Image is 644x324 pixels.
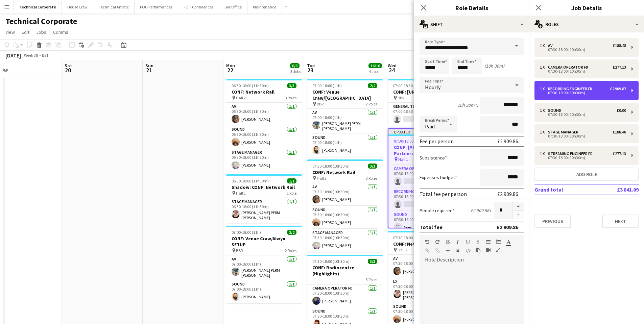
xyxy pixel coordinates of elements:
span: Sat [65,63,72,69]
div: 1 x [540,108,548,113]
button: Strikethrough [476,239,480,245]
label: People required [420,207,455,214]
span: Week 38 [22,53,39,58]
button: Undo [425,239,430,245]
div: 1 x [540,65,548,70]
button: Technical Artistic [93,0,135,14]
h3: CONF: Venue Craw/[GEOGRAPHIC_DATA] [307,89,383,101]
span: 3 Roles [366,176,377,181]
app-card-role: Sound1/107:30-18:00 (10h30m)[PERSON_NAME] [307,206,383,229]
h3: CONF: [PERSON_NAME] and Partners [388,144,463,156]
app-card-role: LX1/107:30-18:00 (10h30m)[PERSON_NAME] PERM [PERSON_NAME] [388,278,463,303]
span: Hall 1 [236,191,246,196]
div: Stage Manager [548,130,581,134]
div: £277.13 [613,65,626,70]
h3: CONF: Venue Craw/Alwyn SETUP [226,235,302,248]
div: £2 909.86 [497,224,518,230]
span: 07:00-18:00 (11h) [312,83,342,88]
span: 07:00-18:00 (11h) [232,230,261,235]
span: Comms [53,29,68,35]
app-card-role: Stage Manager1/106:30-18:00 (11h30m)[PERSON_NAME] PERM [PERSON_NAME] [226,198,302,223]
div: AV [548,43,555,48]
app-card-role: General Technician1I0/107:00-18:30 (11h30m) [388,103,463,126]
div: 07:30-18:00 (10h30m) [540,134,626,138]
h3: Role Details [414,3,529,12]
div: £277.13 [613,151,626,156]
div: 10h 30m x [457,102,478,108]
div: £2 909.87 [610,86,626,91]
div: 06:30-18:00 (11h30m)1/1Shadow: CONF: Network Rail Hall 11 RoleStage Manager1/106:30-18:00 (11h30m... [226,174,302,223]
div: 07:30-18:00 (10h30m) [540,91,626,95]
app-job-card: 07:00-18:30 (11h30m)0/1CONF: [URL] BBR1 RoleGeneral Technician1I0/107:00-18:30 (11h30m) [388,79,463,126]
div: 1 x [540,86,548,91]
button: Bold [445,239,450,245]
span: View [5,29,15,35]
button: Underline [466,239,470,245]
h3: CONF: Network Rail [388,241,463,247]
h3: CONF: Radiocentre (Highlights) [307,265,383,277]
span: 3/3 [368,259,377,264]
div: (10h 30m) [484,63,504,69]
app-card-role: Sound1/107:00-18:00 (11h)[PERSON_NAME] [307,134,383,157]
span: 06:30-18:00 (11h30m) [232,83,269,88]
h3: CONF: Network Rail [226,89,302,95]
button: Maintenance [247,0,282,14]
span: 2/2 [368,83,377,88]
span: Sun [145,63,153,69]
a: Comms [50,28,71,36]
span: 1/1 [287,178,296,183]
div: £0.00 [617,108,626,113]
h3: CONF: Network Rail [307,169,383,175]
div: Shift [414,16,529,32]
span: 2/2 [287,230,296,235]
td: Grand total [534,184,596,195]
span: 24 [387,66,397,74]
div: Streaming Engineer FD [548,151,595,156]
button: FOH Performances [135,0,178,14]
button: Unordered List [486,239,491,245]
a: Jobs [33,28,49,36]
button: Ordered List [496,239,501,245]
label: Expenses budget [420,174,457,180]
app-job-card: 07:00-18:00 (11h)2/2CONF: Venue Craw/Alwyn SETUP BBR2 RolesAV1/107:00-18:00 (11h)[PERSON_NAME] PE... [226,226,302,303]
div: Camera Operator FD [548,65,591,70]
div: £2 909.86 x [471,207,491,214]
span: Mon [226,63,235,69]
button: Add role [534,168,639,181]
div: 07:30-18:00 (10h30m) [540,113,626,116]
app-card-role: Stage Manager1/107:30-18:00 (10h30m)[PERSON_NAME] [307,229,383,252]
button: Next [602,215,639,228]
span: BBR [398,95,404,100]
app-card-role: AV1/107:30-18:00 (10h30m)[PERSON_NAME] [388,255,463,278]
button: Horizontal Line [445,248,450,253]
a: Edit [19,28,32,36]
app-job-card: Updated07:30-18:00 (10h30m)4/6CONF: [PERSON_NAME] and Partners Hall 16 RolesAV1/107:30-18:00 (10h... [388,128,463,228]
span: BBR [236,248,243,253]
span: Hall 2 [236,95,246,100]
span: 3 Roles [366,277,377,282]
app-card-role: AV1/107:00-18:00 (11h)[PERSON_NAME] PERM [PERSON_NAME] [307,109,383,134]
span: 1 Role [287,191,296,196]
app-card-role: AV1/106:30-18:00 (11h30m)[PERSON_NAME] [226,103,302,126]
button: FOH Conferences [178,0,219,14]
span: 20 [64,66,72,74]
div: 07:30-18:00 (10h30m) [540,156,626,159]
span: Tue [307,63,315,69]
div: Total fee [420,224,443,230]
button: HTML Code [466,248,470,253]
button: Box Office [219,0,247,14]
div: Sound [548,108,564,113]
span: Wed [388,63,397,69]
div: BST [42,53,49,58]
span: BBR [317,101,324,106]
span: Hall 2 [398,247,407,252]
app-job-card: 07:30-18:00 (10h30m)3/3CONF: Network Rail Hall 23 RolesAV1/107:30-18:00 (10h30m)[PERSON_NAME]Soun... [307,159,383,252]
td: £3 841.09 [596,184,639,195]
h3: CONF: [URL] [388,89,463,95]
div: 1 x [540,151,548,156]
span: 23 [306,66,315,74]
div: Fee per person [420,138,454,145]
